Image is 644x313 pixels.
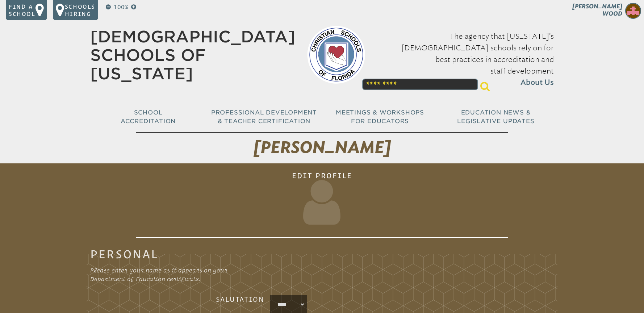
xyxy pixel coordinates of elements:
[254,138,391,157] span: [PERSON_NAME]
[307,26,365,84] img: csf-logo-web-colors.png
[520,77,554,88] span: About Us
[90,27,296,83] a: [DEMOGRAPHIC_DATA] Schools of [US_STATE]
[377,30,554,88] p: The agency that [US_STATE]’s [DEMOGRAPHIC_DATA] schools rely on for best practices in accreditati...
[136,166,508,238] h1: Edit Profile
[149,295,264,304] h3: Salutation
[112,3,130,12] p: 100%
[211,109,317,125] span: Professional Development & Teacher Certification
[336,109,424,125] span: Meetings & Workshops for Educators
[572,3,622,17] span: [PERSON_NAME] Wood
[457,109,534,125] span: Education News & Legislative Updates
[9,3,35,17] p: Find a school
[625,3,641,19] img: 035c994a56f060e323eba3a0241c32a0
[90,266,238,283] p: Please enter your name as it appears on your Department of Education certificate.
[121,109,176,125] span: School Accreditation
[90,250,159,258] legend: Personal
[272,296,306,312] select: persons_salutation
[65,3,95,17] p: Schools Hiring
